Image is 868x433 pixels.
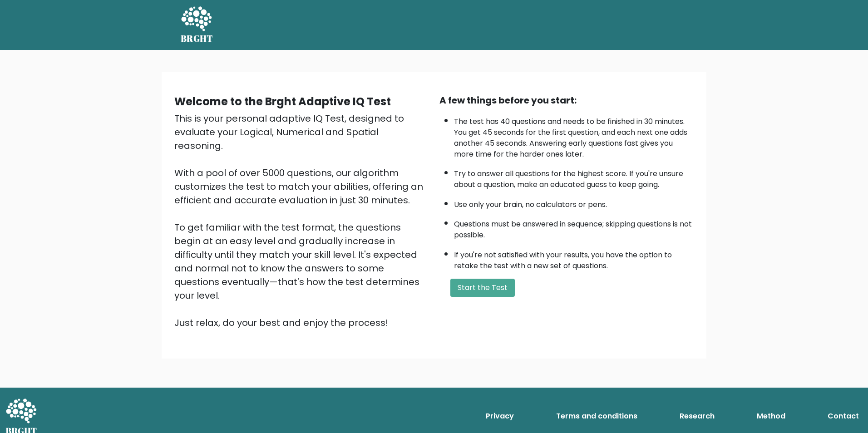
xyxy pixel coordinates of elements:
[454,112,694,160] li: The test has 40 questions and needs to be finished in 30 minutes. You get 45 seconds for the firs...
[454,195,694,210] li: Use only your brain, no calculators or pens.
[181,33,213,44] h5: BRGHT
[174,112,429,330] div: This is your personal adaptive IQ Test, designed to evaluate your Logical, Numerical and Spatial ...
[174,94,391,109] b: Welcome to the Brght Adaptive IQ Test
[552,407,641,425] a: Terms and conditions
[676,407,718,425] a: Research
[824,407,863,425] a: Contact
[181,4,213,46] a: BRGHT
[482,407,518,425] a: Privacy
[439,93,694,107] div: A few things before you start:
[454,164,694,190] li: Try to answer all questions for the highest score. If you're unsure about a question, make an edu...
[753,407,789,425] a: Method
[454,245,694,271] li: If you're not satisfied with your results, you have the option to retake the test with a new set ...
[450,279,515,297] button: Start the Test
[454,214,694,241] li: Questions must be answered in sequence; skipping questions is not possible.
